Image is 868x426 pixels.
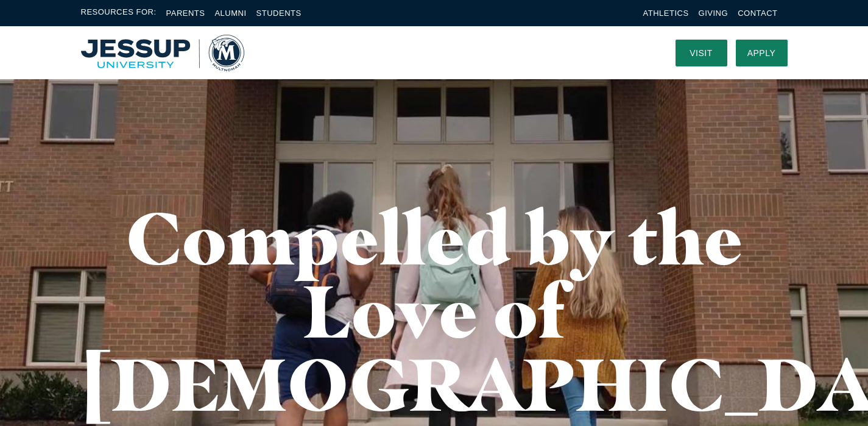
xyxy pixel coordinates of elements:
h1: Compelled by the Love of [DEMOGRAPHIC_DATA] [81,201,788,421]
span: Resources For: [81,6,157,20]
a: Visit [676,40,727,66]
a: Apply [736,40,788,66]
a: Alumni [214,9,246,18]
a: Athletics [643,9,689,18]
a: Contact [738,9,777,18]
img: Multnomah University Logo [81,35,244,71]
a: Giving [699,9,729,18]
a: Parents [166,9,205,18]
a: Home [81,35,244,71]
a: Students [256,9,302,18]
